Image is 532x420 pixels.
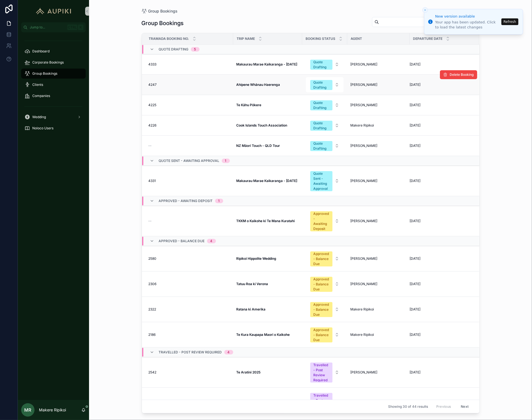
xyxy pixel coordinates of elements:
[410,123,472,128] a: [DATE]
[351,282,406,286] a: [PERSON_NAME]
[306,360,344,385] button: Select Button
[435,14,500,19] div: New version available
[149,256,230,261] a: 2580
[410,103,421,107] span: [DATE]
[39,407,66,413] p: Makere Ripikoi
[21,57,86,67] a: Corporate Bookings
[237,144,280,148] strong: NZ Māori Touch - QLD Tour
[149,219,230,223] a: --
[306,98,344,113] button: Select Button
[351,332,374,337] span: Makere Ripikoi
[149,307,156,312] span: 2322
[237,332,290,337] strong: Te Kura Kaupapa Maori o Kaikohe
[351,103,378,107] span: [PERSON_NAME]
[306,57,344,72] a: Select Button
[237,103,299,107] a: Te Kāhu Pōkere
[237,307,266,311] strong: Ratana ki Amerika
[410,332,472,337] a: [DATE]
[351,370,378,375] span: [PERSON_NAME]
[32,115,46,119] span: Wedding
[351,144,406,148] a: [PERSON_NAME]
[237,82,280,87] strong: Ahipene Whānau Haerenga
[306,390,344,416] a: Select Button
[314,121,329,131] div: Quote Drafting
[351,179,406,183] a: [PERSON_NAME]
[410,307,421,312] span: [DATE]
[314,60,329,70] div: Quote Drafting
[351,82,406,87] a: [PERSON_NAME]
[501,18,518,25] button: Refresh
[237,332,299,337] a: Te Kura Kaupapa Maori o Kaikohe
[306,299,344,320] a: Select Button
[410,103,472,107] a: [DATE]
[410,256,421,261] span: [DATE]
[33,7,74,16] img: App logo
[306,118,344,133] a: Select Button
[440,70,477,79] button: Delete Booking
[410,62,472,67] a: [DATE]
[410,179,421,183] span: [DATE]
[237,256,277,261] strong: Ripikoi Hippolite Wedding
[237,82,299,87] a: Ahipene Whānau Haerenga
[149,144,152,148] span: --
[410,282,472,286] a: [DATE]
[450,72,474,77] span: Delete Booking
[306,360,344,385] a: Select Button
[306,249,344,269] button: Select Button
[30,25,65,30] span: Jump to...
[149,370,230,375] a: 2542
[422,7,428,13] button: Close toast
[306,208,344,234] button: Select Button
[237,307,299,312] a: Ratana ki Amerika
[410,144,421,148] span: [DATE]
[149,103,230,107] a: 4225
[435,20,500,30] div: Your app has been updated. Click to load the latest changes
[67,25,77,30] span: Ctrl
[351,256,406,261] a: [PERSON_NAME]
[351,282,378,286] span: [PERSON_NAME]
[388,404,428,409] span: Showing 30 of 44 results
[237,37,255,41] span: Trip Name
[237,103,262,107] strong: Te Kāhu Pōkere
[413,37,443,41] span: Departure Date
[410,256,472,261] a: [DATE]
[237,282,268,286] strong: Tatuu Roa ki Verona
[410,62,421,67] span: [DATE]
[149,62,230,67] a: 4333
[149,82,157,87] span: 4247
[237,370,261,374] strong: Te Aratini 2025
[457,402,472,411] button: Next
[149,123,157,128] span: 4226
[149,103,157,107] span: 4225
[351,144,378,148] span: [PERSON_NAME]
[149,370,157,375] span: 2542
[306,168,344,194] a: Select Button
[149,179,230,183] a: 4331
[410,219,472,223] a: [DATE]
[32,60,64,65] span: Corporate Bookings
[314,393,329,413] div: Travelled - Post Review Required
[228,350,230,355] div: 4
[237,62,299,67] a: Makaurau Marae Kaikaranga - [DATE]
[21,112,86,122] a: Wedding
[32,71,57,76] span: Group Bookings
[149,179,156,183] span: 4331
[21,69,86,79] a: Group Bookings
[410,332,421,337] span: [DATE]
[314,211,329,231] div: Approved - Awaiting Deposit
[32,49,50,54] span: Dashboard
[306,118,344,133] button: Select Button
[410,179,472,183] a: [DATE]
[194,47,196,52] div: 5
[78,25,83,30] span: K
[314,327,329,343] div: Approved - Balance Due
[351,62,406,67] a: [PERSON_NAME]
[237,219,299,223] a: TKKM o Kaikohe ki Te Mana Kuratahi
[351,256,378,261] span: [PERSON_NAME]
[159,47,189,52] span: Quote Drafting
[225,159,226,163] div: 1
[351,307,406,312] a: Makere Ripikoi
[24,407,31,413] span: MR
[21,123,86,133] a: Noloco Users
[237,123,287,127] strong: Cook Islands Touch Association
